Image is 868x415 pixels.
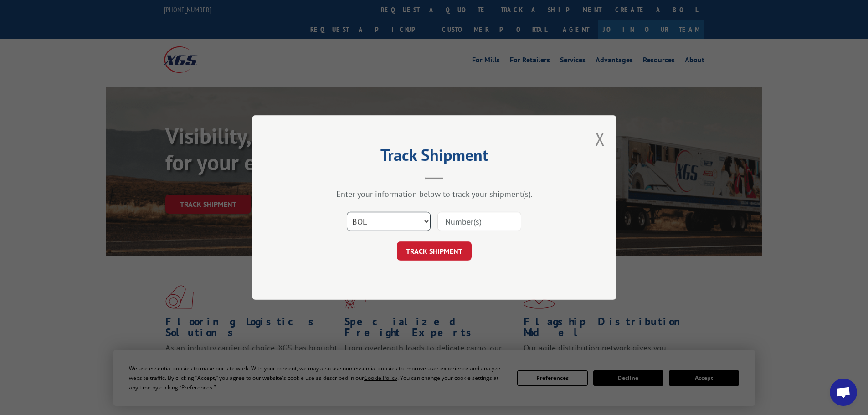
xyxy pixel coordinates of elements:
button: Close modal [595,127,605,151]
div: Open chat [830,379,857,406]
input: Number(s) [437,212,521,231]
h2: Track Shipment [298,149,571,166]
button: TRACK SHIPMENT [397,241,472,261]
div: Enter your information below to track your shipment(s). [298,189,571,199]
